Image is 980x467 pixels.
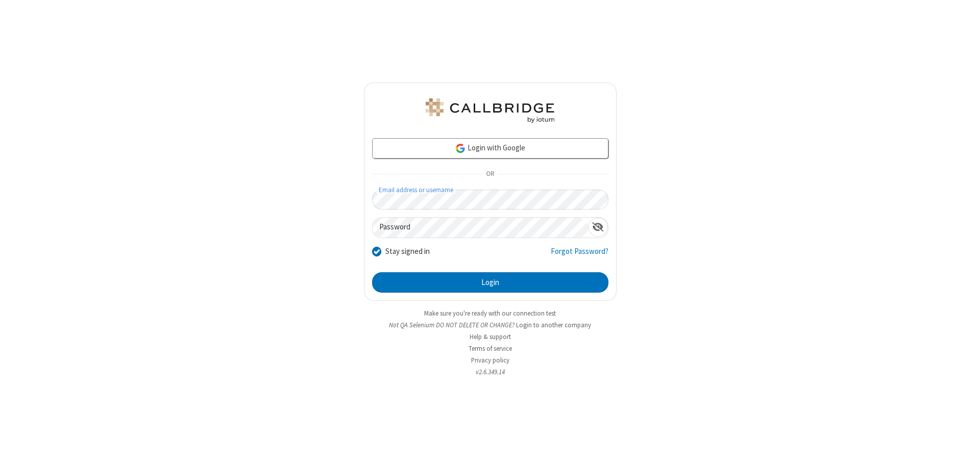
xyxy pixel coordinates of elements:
span: OR [482,167,498,181]
a: Forgot Password? [551,246,608,265]
input: Password [373,218,588,238]
input: Email address or username [372,190,608,210]
div: Show password [588,218,608,237]
a: Privacy policy [471,356,509,365]
li: Not QA Selenium DO NOT DELETE OR CHANGE? [364,320,617,330]
a: Login with Google [372,138,608,159]
button: Login to another company [516,320,591,330]
img: QA Selenium DO NOT DELETE OR CHANGE [424,98,556,123]
button: Login [372,272,608,293]
li: v2.6.349.14 [364,367,617,377]
a: Terms of service [469,344,512,353]
img: google-icon.png [455,143,466,154]
label: Stay signed in [385,246,430,257]
a: Help & support [470,332,511,341]
a: Make sure you're ready with our connection test [424,309,556,318]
